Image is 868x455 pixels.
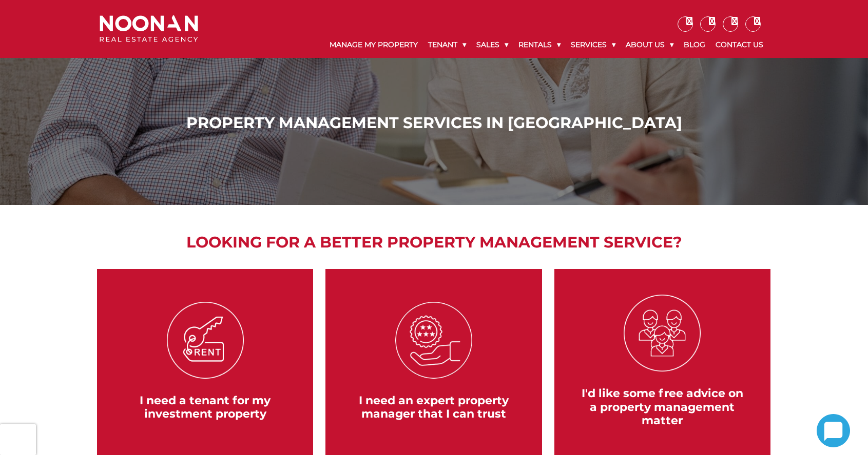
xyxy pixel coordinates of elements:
[324,32,423,58] a: Manage My Property
[710,32,768,58] a: Contact Us
[566,32,621,58] a: Services
[679,32,710,58] a: Blog
[100,15,198,43] img: Noonan Real Estate Agency
[423,32,471,58] a: Tenant
[513,32,566,58] a: Rentals
[92,231,776,254] h2: Looking for a better property management service?
[621,32,679,58] a: About Us
[102,114,766,132] h1: Property Management Services in [GEOGRAPHIC_DATA]
[471,32,513,58] a: Sales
